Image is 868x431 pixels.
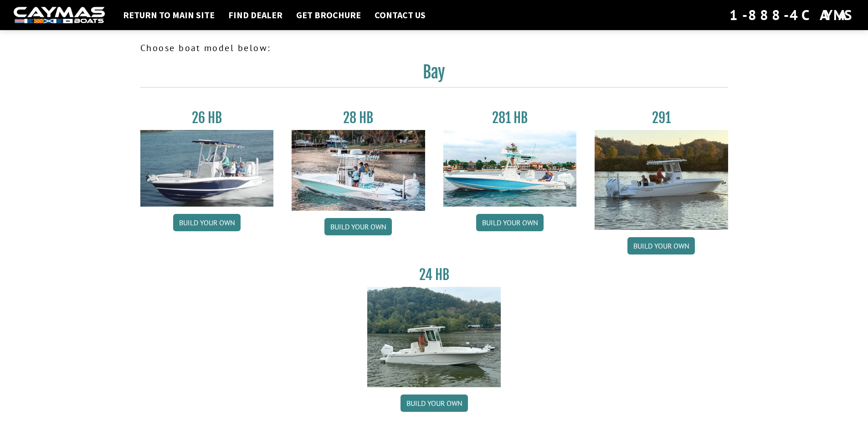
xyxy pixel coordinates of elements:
img: 291_Thumbnail.jpg [595,130,728,230]
h3: 28 HB [292,109,425,126]
a: Build your own [324,218,392,235]
h2: Bay [140,62,728,88]
img: 24_HB_thumbnail.jpg [367,287,501,387]
a: Return to main site [118,9,219,21]
a: Build your own [476,214,544,231]
img: 28_hb_thumbnail_for_caymas_connect.jpg [292,130,425,211]
a: Build your own [173,214,241,231]
h3: 291 [595,109,728,126]
h3: 281 HB [443,109,577,126]
a: Build your own [627,237,695,254]
img: 26_new_photo_resized.jpg [140,130,274,207]
h3: 24 HB [367,266,501,283]
img: white-logo-c9c8dbefe5ff5ceceb0f0178aa75bf4bb51f6bca0971e226c86eb53dfe498488.png [14,7,105,24]
h3: 26 HB [140,109,274,126]
a: Contact Us [370,9,430,21]
a: Build your own [401,395,468,412]
a: Find Dealer [224,9,287,21]
img: 28-hb-twin.jpg [443,130,577,207]
a: Get Brochure [292,9,365,21]
div: 1-888-4CAYMAS [729,5,854,25]
p: Choose boat model below: [140,41,728,55]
